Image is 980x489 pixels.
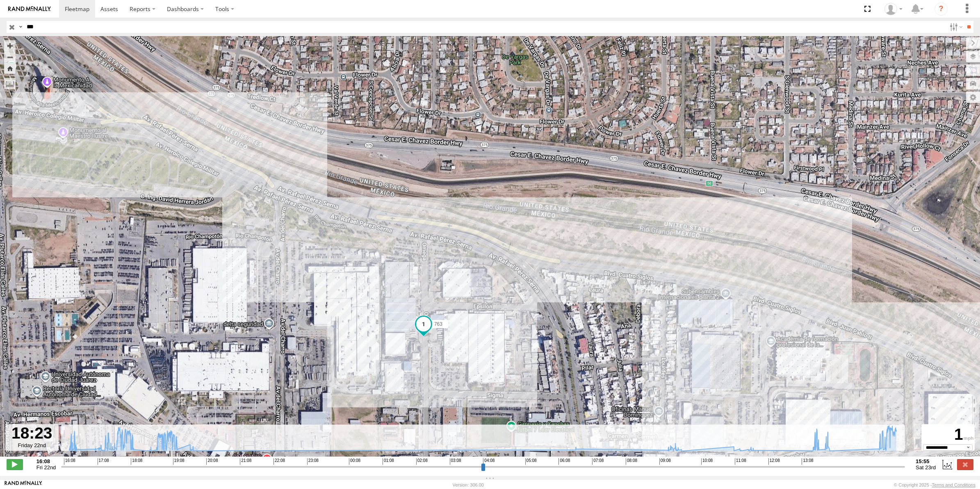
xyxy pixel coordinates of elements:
[483,458,495,465] span: 04:08
[36,458,56,464] strong: 16:08
[934,2,948,16] i: ?
[131,458,142,465] span: 18:08
[966,91,980,103] label: Map Settings
[450,458,461,465] span: 03:08
[7,459,23,470] label: Play/Stop
[453,482,484,487] div: Version: 306.00
[525,458,537,465] span: 05:08
[592,458,604,465] span: 07:08
[735,458,746,465] span: 11:08
[4,63,16,74] button: Zoom Home
[5,481,42,489] a: Visit our Website
[4,78,16,89] label: Measure
[802,458,813,465] span: 13:08
[659,458,671,465] span: 09:08
[307,458,319,465] span: 23:08
[768,458,780,465] span: 12:08
[434,321,442,327] span: 763
[626,458,637,465] span: 08:08
[701,458,713,465] span: 10:08
[173,458,185,465] span: 19:08
[558,458,570,465] span: 06:08
[36,464,56,471] span: Fri 22nd Aug 2025
[8,6,51,12] img: rand-logo.svg
[240,458,251,465] span: 21:08
[206,458,218,465] span: 20:08
[349,458,360,465] span: 00:08
[383,458,394,465] span: 01:08
[916,458,936,464] strong: 15:55
[4,51,16,63] button: Zoom out
[98,458,109,465] span: 17:08
[957,459,973,470] label: Close
[416,458,428,465] span: 02:08
[273,458,285,465] span: 22:08
[882,3,905,15] div: Roberto Garcia
[894,482,975,487] div: © Copyright 2025 -
[916,464,936,471] span: Sat 23rd Aug 2025
[946,21,964,33] label: Search Filter Options
[932,482,975,487] a: Terms and Conditions
[64,458,75,465] span: 16:08
[17,21,24,33] label: Search Query
[923,425,973,444] div: 1
[4,40,16,51] button: Zoom in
